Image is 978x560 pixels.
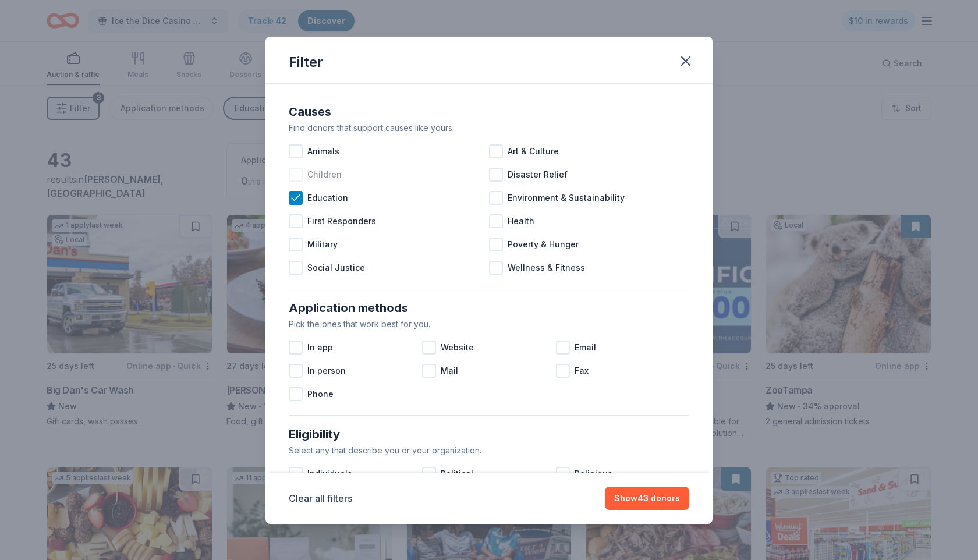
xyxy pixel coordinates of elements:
[289,53,323,72] div: Filter
[289,425,689,444] div: Eligibility
[289,444,689,458] div: Select any that describe you or your organization.
[575,364,589,378] span: Fax
[307,191,348,205] span: Education
[307,387,334,401] span: Phone
[508,214,534,228] span: Health
[605,487,689,510] button: Show43 donors
[307,238,338,251] span: Military
[508,191,625,205] span: Environment & Sustainability
[289,102,689,121] div: Causes
[307,341,333,355] span: In app
[289,491,352,505] button: Clear all filters
[307,467,352,481] span: Individuals
[575,341,596,355] span: Email
[307,261,365,275] span: Social Justice
[441,341,474,355] span: Website
[441,467,473,481] span: Political
[575,467,612,481] span: Religious
[441,364,458,378] span: Mail
[508,261,585,275] span: Wellness & Fitness
[289,121,689,135] div: Find donors that support causes like yours.
[508,168,568,182] span: Disaster Relief
[307,144,339,158] span: Animals
[508,238,579,251] span: Poverty & Hunger
[307,214,376,228] span: First Responders
[307,364,346,378] span: In person
[289,299,689,317] div: Application methods
[289,317,689,331] div: Pick the ones that work best for you.
[307,168,342,182] span: Children
[508,144,559,158] span: Art & Culture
